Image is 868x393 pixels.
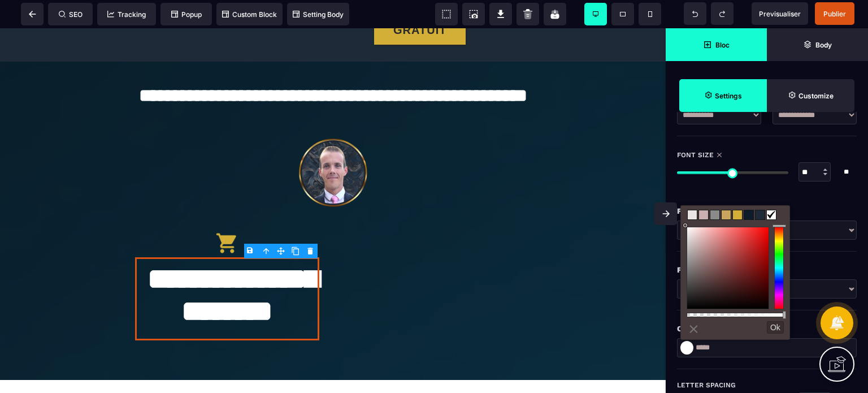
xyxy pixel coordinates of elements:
[296,107,370,181] img: 8b362d96bec9e8e76015217cce0796a7_6795_67bdbd8446532_d11n7da8rpqbjy.png
[815,41,832,49] strong: Body
[798,92,834,100] strong: Customize
[222,10,277,19] span: Custom Block
[752,2,808,25] span: Preview
[435,3,458,25] span: View components
[107,10,146,19] span: Tracking
[721,210,731,220] span: rgb(200, 164, 93)
[677,204,857,218] div: Font Weight
[462,3,485,25] span: Screenshot
[677,150,714,159] span: Font Size
[755,210,765,220] span: rgb(30, 42, 56)
[215,203,239,227] img: 4a1ee5b1b41d22bb8c72cdd22dded87c_icons8-caddie-100.png
[698,210,709,220] span: rgb(201, 175, 175)
[677,263,857,277] div: Font Style
[767,79,854,112] span: Open Style Manager
[677,381,736,390] span: Letter Spacing
[767,28,868,61] span: Open Layer Manager
[293,10,344,19] span: Setting Body
[744,210,754,220] span: rgb(13, 27, 42)
[715,92,742,100] strong: Settings
[687,319,701,338] a: ⨯
[732,210,743,220] span: rgb(212, 175, 55)
[766,210,776,220] span: rgb(255, 255, 255)
[679,79,767,112] span: Settings
[767,321,784,334] button: Ok
[759,10,801,18] span: Previsualiser
[666,28,767,61] span: Open Blocks
[171,10,202,19] span: Popup
[687,210,697,220] span: rgb(233, 229, 229)
[715,41,730,49] strong: Bloc
[710,210,720,220] span: rgb(138, 138, 138)
[677,322,857,335] div: Color
[823,10,846,18] span: Publier
[59,10,83,19] span: SEO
